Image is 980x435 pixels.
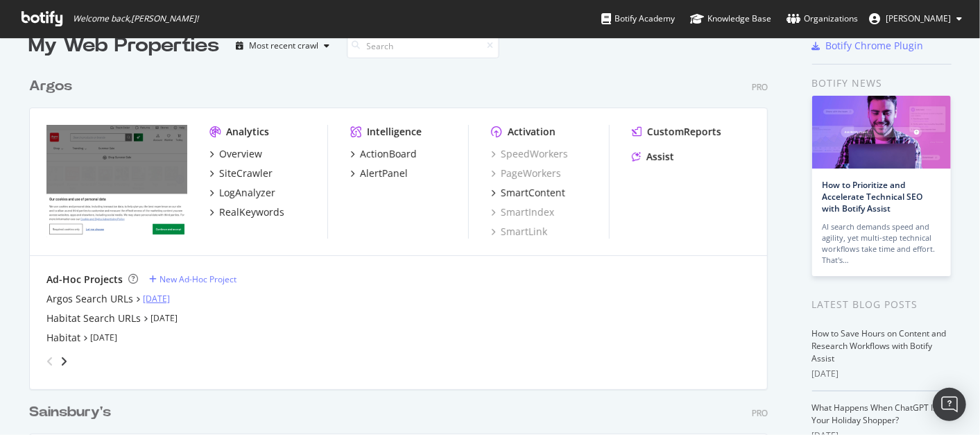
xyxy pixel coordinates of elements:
div: Latest Blog Posts [812,297,952,312]
a: CustomReports [632,125,721,139]
div: Organizations [786,12,858,26]
div: Most recent crawl [250,42,319,50]
div: Sainsbury's [29,402,111,423]
div: angle-right [59,355,69,368]
input: Search [347,34,499,58]
a: SmartIndex [491,205,554,219]
a: Botify Chrome Plugin [812,39,924,53]
div: Botify news [812,76,952,91]
img: How to Prioritize and Accelerate Technical SEO with Botify Assist [812,96,951,169]
a: RealKeywords [209,205,284,219]
a: [DATE] [151,312,178,324]
div: Botify Chrome Plugin [826,39,924,53]
div: SmartContent [501,186,565,200]
div: Pro [752,81,768,93]
a: AlertPanel [350,167,408,180]
div: Activation [508,125,556,139]
a: SiteCrawler [209,167,273,180]
span: Welcome back, [PERSON_NAME] ! [73,13,198,24]
a: Habitat [46,331,80,345]
div: Assist [646,150,674,164]
div: ActionBoard [360,147,417,161]
div: LogAnalyzer [219,186,275,200]
div: Analytics [226,125,269,139]
a: Overview [209,147,262,161]
div: Overview [219,147,262,161]
div: RealKeywords [219,205,284,219]
a: ActionBoard [350,147,417,161]
div: SiteCrawler [219,167,273,180]
a: New Ad-Hoc Project [149,273,237,285]
a: How to Prioritize and Accelerate Technical SEO with Botify Assist [823,179,923,214]
a: [DATE] [90,332,117,343]
a: Assist [632,150,674,164]
button: Most recent crawl [231,35,336,57]
div: [DATE] [812,368,952,380]
div: My Web Properties [29,32,220,60]
div: Open Intercom Messenger [933,388,966,421]
div: Pro [752,407,768,419]
a: What Happens When ChatGPT Is Your Holiday Shopper? [812,402,938,426]
div: Knowledge Base [690,12,771,26]
a: SpeedWorkers [491,147,568,161]
div: angle-left [41,350,59,373]
div: Intelligence [367,125,422,139]
div: AI search demands speed and agility, yet multi-step technical workflows take time and effort. Tha... [823,221,940,266]
div: New Ad-Hoc Project [160,273,237,285]
a: SmartLink [491,225,547,239]
a: SmartContent [491,186,565,200]
a: How to Save Hours on Content and Research Workflows with Botify Assist [812,327,947,364]
img: www.argos.co.uk [46,125,187,237]
a: Habitat Search URLs [46,312,141,325]
a: Sainsbury's [29,402,117,423]
div: Argos [29,76,72,96]
a: Argos [29,76,78,96]
div: CustomReports [647,125,721,139]
div: Botify Academy [601,12,675,26]
div: Ad-Hoc Projects [46,273,123,287]
button: [PERSON_NAME] [858,8,973,30]
a: Argos Search URLs [46,292,133,306]
a: PageWorkers [491,167,561,180]
div: AlertPanel [360,167,408,180]
a: LogAnalyzer [209,186,275,200]
a: [DATE] [143,293,170,305]
span: Abhijeet Bhosale [886,12,951,24]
